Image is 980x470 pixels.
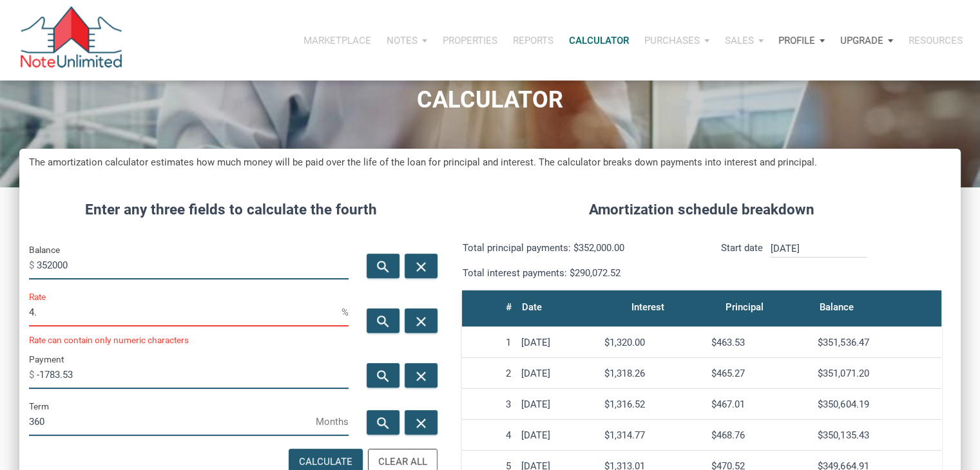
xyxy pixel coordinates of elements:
[414,368,429,384] i: close
[604,368,701,379] div: $1,318.26
[29,336,349,345] div: Rate can contain only numeric characters
[721,240,763,281] p: Start date
[832,21,901,60] button: Upgrade
[569,35,629,46] p: Calculator
[521,337,593,348] div: [DATE]
[462,240,692,256] p: Total principal payments: $352,000.00
[521,399,593,410] div: [DATE]
[521,429,593,441] div: [DATE]
[505,21,561,60] button: Reports
[19,6,123,74] img: NoteUnlimited
[376,415,391,431] i: search
[908,35,963,46] p: Resources
[506,298,512,316] div: #
[711,429,808,441] div: $468.76
[29,399,49,414] label: Term
[725,298,764,316] div: Principal
[10,87,970,113] h1: CALCULATOR
[561,21,637,60] a: Calculator
[818,399,936,410] div: $350,604.19
[414,415,429,431] i: close
[376,314,391,330] i: search
[818,429,936,441] div: $350,135.43
[405,363,437,388] button: close
[367,308,399,333] button: search
[820,298,854,316] div: Balance
[29,352,64,367] label: Payment
[29,297,341,326] input: Rate
[604,337,701,348] div: $1,320.00
[467,337,511,348] div: 1
[522,298,542,316] div: Date
[711,399,808,410] div: $467.01
[818,368,936,379] div: $351,071.20
[299,455,352,469] div: Calculate
[29,407,316,436] input: Term
[29,364,37,385] span: $
[405,410,437,435] button: close
[452,199,951,221] h4: Amortization schedule breakdown
[341,302,349,323] span: %
[367,363,399,388] button: search
[711,337,808,348] div: $463.53
[414,314,429,330] i: close
[604,399,701,410] div: $1,316.52
[405,308,437,333] button: close
[296,21,379,60] button: Marketplace
[29,155,951,170] h5: The amortization calculator estimates how much money will be paid over the life of the loan for p...
[467,429,511,441] div: 4
[37,250,349,279] input: Balance
[443,35,497,46] p: Properties
[303,35,371,46] p: Marketplace
[467,399,511,410] div: 3
[367,254,399,278] button: search
[462,265,692,281] p: Total interest payments: $290,072.52
[840,35,883,46] p: Upgrade
[771,21,832,60] button: Profile
[378,455,427,469] div: Clear All
[376,368,391,384] i: search
[467,368,511,379] div: 2
[29,289,46,305] label: Rate
[29,242,60,258] label: Balance
[414,259,429,275] i: close
[29,255,37,276] span: $
[778,35,815,46] p: Profile
[818,337,936,348] div: $351,536.47
[901,21,970,60] button: Resources
[29,199,433,221] h4: Enter any three fields to calculate the fourth
[37,360,349,389] input: Payment
[316,411,349,432] span: Months
[405,254,437,278] button: close
[521,368,593,379] div: [DATE]
[711,368,808,379] div: $465.27
[435,21,505,60] button: Properties
[367,410,399,435] button: search
[631,298,664,316] div: Interest
[604,429,701,441] div: $1,314.77
[513,35,553,46] p: Reports
[376,259,391,275] i: search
